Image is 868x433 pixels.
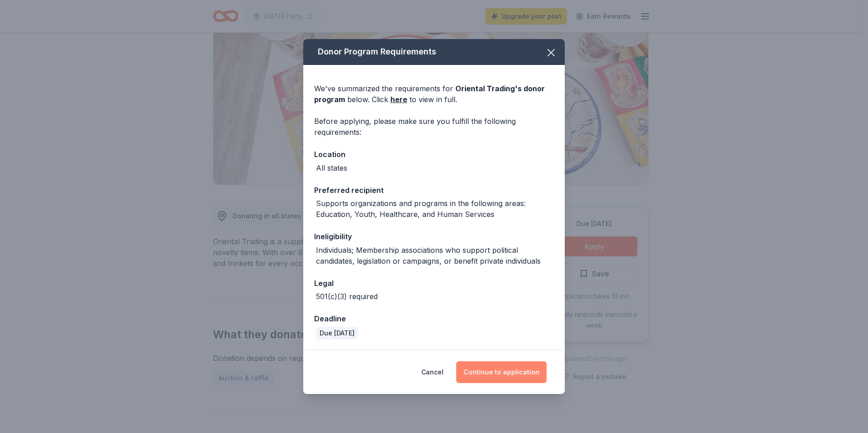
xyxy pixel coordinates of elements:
div: Legal [314,277,554,289]
div: Donor Program Requirements [303,39,565,65]
div: We've summarized the requirements for below. Click to view in full. [314,83,554,105]
button: Cancel [421,361,444,383]
a: here [390,94,407,105]
div: Deadline [314,313,554,325]
div: Before applying, please make sure you fulfill the following requirements: [314,116,554,138]
div: Due [DATE] [316,327,358,340]
div: 501(c)(3) required [316,291,378,302]
div: Individuals; Membership associations who support political candidates, legislation or campaigns, ... [316,245,554,266]
button: Continue to application [456,361,547,383]
div: Preferred recipient [314,184,554,196]
div: Ineligibility [314,231,554,242]
div: All states [316,162,347,173]
div: Location [314,148,554,160]
div: Supports organizations and programs in the following areas: Education, Youth, Healthcare, and Hum... [316,198,554,220]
